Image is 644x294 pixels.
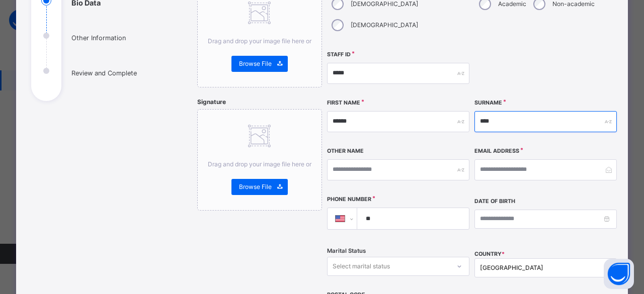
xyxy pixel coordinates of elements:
[208,160,311,168] span: Drag and drop your image file here or
[208,37,311,45] span: Drag and drop your image file here or
[604,259,634,289] button: Open asap
[327,247,366,255] span: Marital Status
[239,59,272,68] span: Browse File
[474,99,502,107] label: Surname
[327,99,360,107] label: First Name
[474,251,505,257] span: COUNTRY
[480,263,598,272] div: [GEOGRAPHIC_DATA]
[351,21,418,30] label: [DEMOGRAPHIC_DATA]
[197,98,226,106] span: Signature
[333,257,390,276] div: Select marital status
[327,195,371,204] label: Phone Number
[327,147,364,155] label: Other Name
[474,147,519,155] label: Email Address
[474,198,515,206] label: Date of Birth
[327,51,351,59] label: Staff ID
[239,182,272,191] span: Browse File
[197,109,322,211] div: Drag and drop your image file here orBrowse File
